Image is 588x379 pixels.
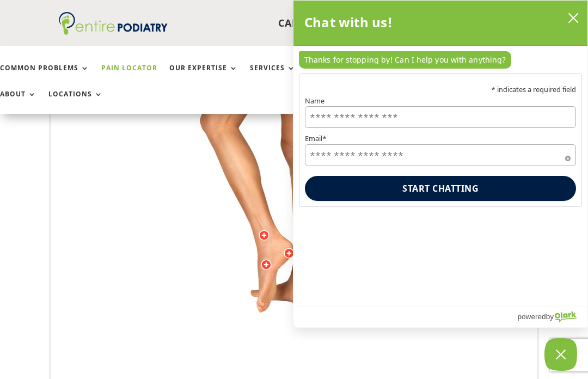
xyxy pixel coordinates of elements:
[250,64,296,88] a: Services
[517,307,587,327] a: Powered by Olark
[101,64,157,88] a: Pain Locator
[168,16,439,30] p: CALL US [DATE]!
[305,97,576,105] label: Name
[305,144,576,166] input: Email
[546,310,554,323] span: by
[48,90,103,114] a: Locations
[59,12,168,35] img: logo (1)
[565,10,582,26] button: close chatbox
[544,338,577,371] button: Close Chatbox
[299,51,511,69] p: Thanks for stopping by! Can I help you with anything?
[305,176,576,201] button: Start chatting
[169,64,238,88] a: Our Expertise
[565,154,571,159] span: Required field
[305,135,576,142] label: Email*
[59,26,168,37] a: Entire Podiatry
[305,86,576,93] p: * indicates a required field
[305,106,576,128] input: Name
[304,11,393,33] h2: Chat with us!
[293,46,587,73] div: chat
[517,310,546,323] span: powered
